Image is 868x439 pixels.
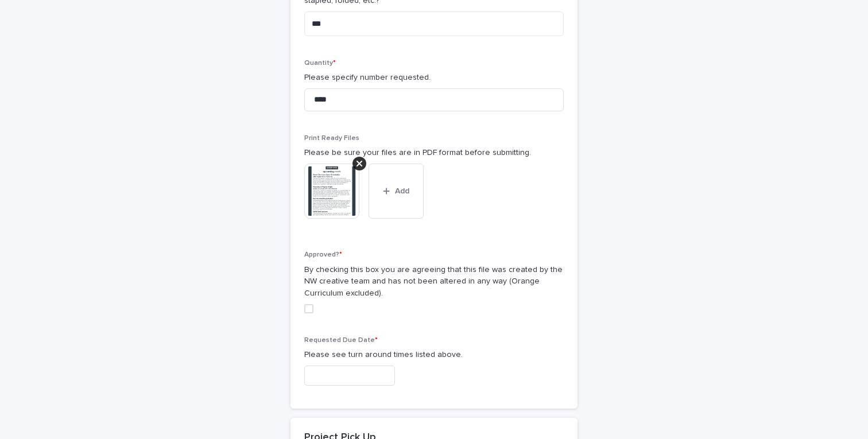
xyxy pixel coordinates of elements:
span: Approved? [304,251,342,258]
p: Please specify number requested. [304,72,564,84]
p: Please see turn around times listed above. [304,349,564,361]
p: Please be sure your files are in PDF format before submitting. [304,147,564,159]
span: Add [395,187,409,195]
p: By checking this box you are agreeing that this file was created by the NW creative team and has ... [304,264,564,300]
span: Quantity [304,60,336,67]
span: Print Ready Files [304,135,359,142]
span: Requested Due Date [304,337,378,344]
button: Add [369,164,424,219]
